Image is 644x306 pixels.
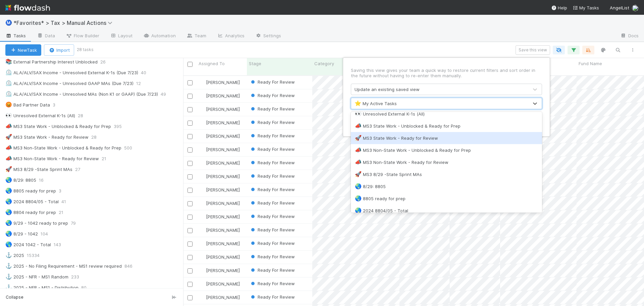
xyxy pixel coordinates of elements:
[355,195,362,201] span: 🌏
[355,207,538,214] div: 2024 8804/05 - Total
[355,147,538,154] div: MS3 Non-State Work - Unblocked & Ready for Prep
[355,100,361,106] span: ⭐
[355,147,362,153] span: 📣
[355,171,362,177] span: 🚀
[355,183,538,190] div: 8/29: 8805
[355,100,397,107] div: My Active Tasks
[355,183,362,189] span: 🌏
[355,111,362,117] span: 👀
[355,171,538,178] div: MS3 8/29 -State Sprint MAs
[355,86,420,93] div: Update an existing saved view
[355,135,538,141] div: MS3 State Work - Ready for Review
[355,123,538,129] div: MS3 State Work - Unblocked & Ready for Prep
[355,135,362,141] span: 🚀
[355,159,538,166] div: MS3 Non-State Work - Ready for Review
[355,208,362,213] span: 🌏
[355,195,538,202] div: 8805 ready for prep
[355,159,362,165] span: 📣
[355,123,362,129] span: 📣
[355,111,538,117] div: Unresolved External K-1s (All)
[351,68,542,78] p: Saving this view gives your team a quick way to restore current filters and sort order in the fut...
